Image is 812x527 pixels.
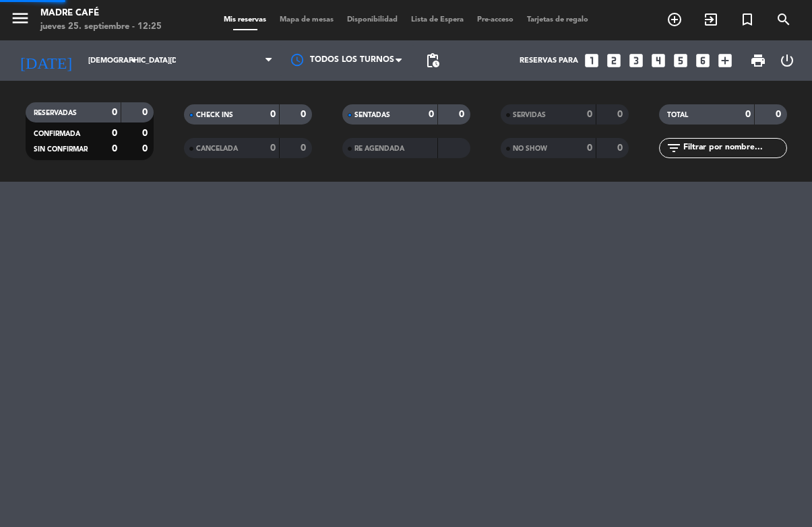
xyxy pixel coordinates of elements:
[666,140,682,156] i: filter_list
[703,11,719,28] i: exit_to_app
[34,131,80,137] span: CONFIRMADA
[729,8,766,31] span: Reserva especial
[40,20,162,34] div: jueves 25. septiembre - 12:25
[10,8,30,33] button: menu
[779,52,795,69] i: power_settings_new
[667,112,688,118] span: TOTAL
[513,145,547,152] span: NO SHOW
[672,52,689,69] i: looks_5
[404,16,470,24] span: Lista de Espera
[112,129,117,138] strong: 0
[605,52,623,69] i: looks_two
[716,52,734,69] i: add_box
[766,8,802,31] span: BUSCAR
[40,7,162,20] div: Madre Café
[112,108,117,117] strong: 0
[617,110,625,119] strong: 0
[666,11,683,28] i: add_circle_outline
[520,16,595,24] span: Tarjetas de regalo
[301,110,309,119] strong: 0
[10,8,30,28] i: menu
[142,144,150,153] strong: 0
[429,110,434,119] strong: 0
[10,46,82,75] i: [DATE]
[776,11,792,28] i: search
[470,16,520,24] span: Pre-acceso
[656,8,693,31] span: RESERVAR MESA
[142,108,150,117] strong: 0
[694,52,712,69] i: looks_6
[34,110,77,116] span: RESERVADAS
[459,110,467,119] strong: 0
[587,143,592,153] strong: 0
[354,145,404,152] span: RE AGENDADA
[745,110,751,119] strong: 0
[34,146,88,153] span: SIN CONFIRMAR
[750,52,766,69] span: print
[693,8,729,31] span: WALK IN
[270,110,276,119] strong: 0
[682,141,786,155] input: Filtrar por nombre...
[354,112,390,118] span: SENTADAS
[196,145,238,152] span: CANCELADA
[739,11,755,28] i: turned_in_not
[627,52,645,69] i: looks_3
[650,52,667,69] i: looks_4
[587,110,592,119] strong: 0
[425,52,441,69] span: pending_actions
[776,110,784,119] strong: 0
[513,112,546,118] span: SERVIDAS
[520,57,578,65] span: Reservas para
[340,16,404,24] span: Disponibilidad
[617,143,625,153] strong: 0
[301,143,309,153] strong: 0
[270,143,276,153] strong: 0
[142,129,150,138] strong: 0
[217,16,273,24] span: Mis reservas
[773,40,802,81] div: LOG OUT
[112,144,117,153] strong: 0
[583,52,600,69] i: looks_one
[273,16,340,24] span: Mapa de mesas
[125,52,142,69] i: arrow_drop_down
[196,112,233,118] span: CHECK INS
